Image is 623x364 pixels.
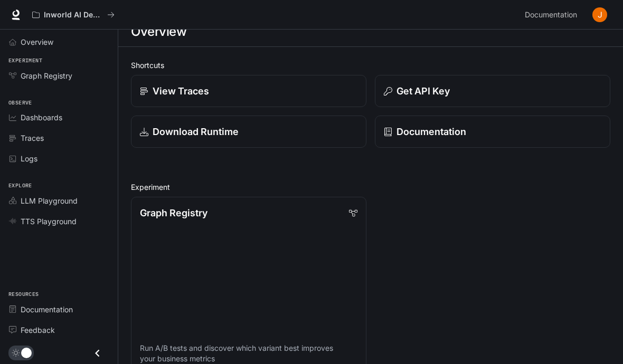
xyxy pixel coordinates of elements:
[4,149,114,168] a: Logs
[21,347,32,358] span: Dark mode toggle
[521,4,585,25] a: Documentation
[21,132,44,143] span: Traces
[4,212,114,231] a: TTS Playground
[4,108,114,127] a: Dashboards
[131,181,610,193] h2: Experiment
[153,124,239,139] p: Download Runtime
[397,84,450,98] p: Get API Key
[21,324,55,336] span: Feedback
[21,216,77,227] span: TTS Playground
[21,195,78,206] span: LLM Playground
[140,206,207,220] p: Graph Registry
[131,75,366,107] a: View Traces
[140,343,357,364] p: Run A/B tests and discover which variant best improves your business metrics
[21,36,53,47] span: Overview
[131,116,366,148] a: Download Runtime
[153,84,209,98] p: View Traces
[525,8,577,22] span: Documentation
[4,66,114,85] a: Graph Registry
[21,112,62,123] span: Dashboards
[375,75,610,107] button: Get API Key
[4,129,114,147] a: Traces
[21,304,73,315] span: Documentation
[131,60,610,71] h2: Shortcuts
[397,124,466,139] p: Documentation
[27,4,119,25] button: All workspaces
[21,153,37,164] span: Logs
[131,21,186,42] h1: Overview
[21,70,72,81] span: Graph Registry
[375,116,610,148] a: Documentation
[592,7,607,22] img: User avatar
[86,342,109,364] button: Close drawer
[4,321,114,339] a: Feedback
[4,300,114,319] a: Documentation
[4,191,114,210] a: LLM Playground
[44,11,103,20] p: Inworld AI Demos
[589,4,610,25] button: User avatar
[4,33,114,51] a: Overview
